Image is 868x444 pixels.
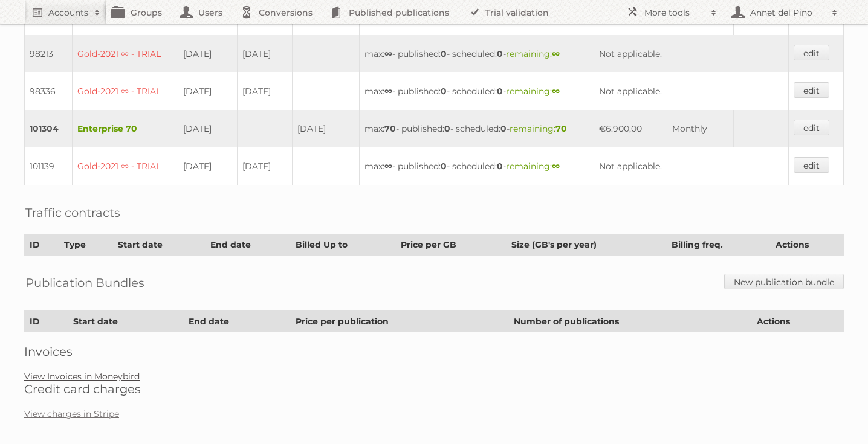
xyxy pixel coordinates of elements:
th: Start date [113,234,206,256]
a: edit [794,157,829,173]
strong: 70 [384,123,396,134]
strong: ∞ [384,161,392,172]
h2: Traffic contracts [25,204,120,222]
a: View charges in Stripe [24,408,119,419]
td: Enterprise 70 [72,110,178,147]
th: End date [184,311,291,332]
strong: ∞ [552,86,560,97]
strong: 0 [497,48,503,59]
a: edit [794,45,829,60]
th: Actions [770,234,843,256]
th: Billing freq. [667,234,770,256]
strong: 0 [497,86,503,97]
span: remaining: [506,161,560,172]
td: [DATE] [178,72,238,110]
a: edit [794,82,829,98]
h2: Accounts [48,7,88,19]
th: Actions [752,311,844,332]
td: [DATE] [178,147,238,185]
th: Price per GB [395,234,506,256]
td: [DATE] [238,147,293,185]
strong: ∞ [384,48,392,59]
span: remaining: [506,48,560,59]
td: Gold-2021 ∞ - TRIAL [72,72,178,110]
strong: 0 [441,48,447,59]
strong: 70 [555,123,567,134]
td: [DATE] [238,72,293,110]
th: Billed Up to [291,234,395,256]
th: ID [25,234,59,256]
th: Start date [68,311,184,332]
td: [DATE] [178,110,238,147]
h2: Publication Bundles [25,274,144,292]
h2: More tools [644,7,705,19]
td: Gold-2021 ∞ - TRIAL [72,35,178,72]
th: Type [59,234,113,256]
td: max: - published: - scheduled: - [360,147,594,185]
th: Price per publication [291,311,508,332]
h2: Annet del Pino [747,7,826,19]
h2: Credit card charges [24,382,844,396]
strong: ∞ [384,86,392,97]
td: 98336 [25,72,73,110]
strong: 0 [497,161,503,172]
th: Size (GB's per year) [506,234,667,256]
strong: 0 [441,161,447,172]
td: [DATE] [178,35,238,72]
th: Number of publications [508,311,751,332]
td: 101139 [25,147,73,185]
td: Not applicable. [594,35,789,72]
td: [DATE] [238,35,293,72]
strong: 0 [500,123,507,134]
strong: ∞ [552,48,560,59]
td: 98213 [25,35,73,72]
th: End date [206,234,291,256]
span: remaining: [506,86,560,97]
strong: 0 [441,86,447,97]
td: max: - published: - scheduled: - [360,72,594,110]
strong: 0 [444,123,450,134]
strong: ∞ [552,161,560,172]
td: Monthly [667,110,733,147]
a: edit [794,120,829,135]
th: ID [25,311,68,332]
h2: Invoices [24,344,844,359]
td: 101304 [25,110,73,147]
span: remaining: [510,123,567,134]
td: €6.900,00 [594,110,667,147]
td: [DATE] [293,110,360,147]
td: Not applicable. [594,147,789,185]
td: max: - published: - scheduled: - [360,110,594,147]
a: View Invoices in Moneybird [24,371,140,382]
a: New publication bundle [724,274,844,289]
td: Gold-2021 ∞ - TRIAL [72,147,178,185]
td: Not applicable. [594,72,789,110]
td: max: - published: - scheduled: - [360,35,594,72]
